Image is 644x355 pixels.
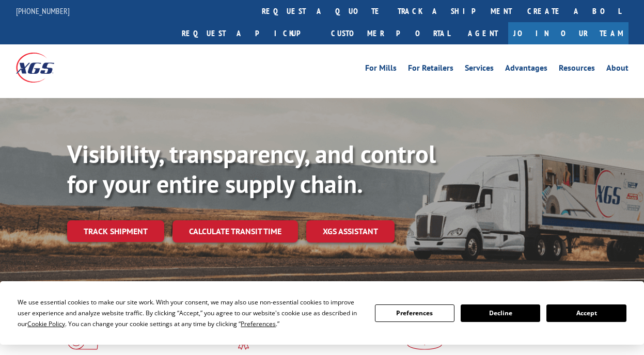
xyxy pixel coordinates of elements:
span: Preferences [241,319,276,328]
a: Request a pickup [174,22,323,44]
a: Customer Portal [323,22,458,44]
span: Cookie Policy [27,319,65,328]
a: XGS ASSISTANT [306,220,395,243]
a: Calculate transit time [172,220,298,243]
a: For Retailers [408,64,453,75]
a: Track shipment [67,220,164,242]
div: We use essential cookies to make our site work. With your consent, we may also use non-essential ... [18,297,362,329]
a: About [606,64,629,75]
a: Resources [559,64,595,75]
button: Accept [546,304,626,322]
a: Agent [458,22,508,44]
a: Join Our Team [508,22,629,44]
button: Preferences [375,304,454,322]
a: Advantages [505,64,547,75]
button: Decline [461,304,540,322]
b: Visibility, transparency, and control for your entire supply chain. [67,138,436,200]
a: Services [465,64,494,75]
a: For Mills [365,64,397,75]
a: [PHONE_NUMBER] [16,6,70,16]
